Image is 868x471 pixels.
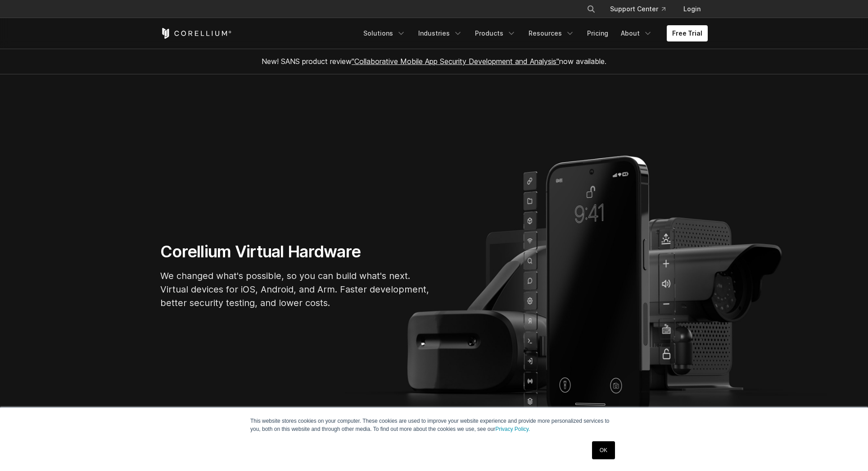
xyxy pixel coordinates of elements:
a: OK [592,441,615,459]
a: Free Trial [667,25,708,41]
a: About [615,25,658,41]
h1: Corellium Virtual Hardware [160,242,430,262]
a: Login [676,1,708,17]
a: Support Center [603,1,673,17]
a: Corellium Home [160,28,232,39]
a: Privacy Policy. [495,426,530,432]
a: "Collaborative Mobile App Security Development and Analysis" [352,57,559,66]
p: We changed what's possible, so you can build what's next. Virtual devices for iOS, Android, and A... [160,269,430,310]
a: Solutions [358,25,411,41]
div: Navigation Menu [576,1,708,17]
a: Products [470,25,521,41]
a: Resources [523,25,580,41]
p: This website stores cookies on your computer. These cookies are used to improve your website expe... [250,417,618,433]
button: Search [583,1,599,17]
span: New! SANS product review now available. [262,57,606,66]
a: Industries [413,25,468,41]
div: Navigation Menu [358,25,708,41]
a: Pricing [582,25,614,41]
